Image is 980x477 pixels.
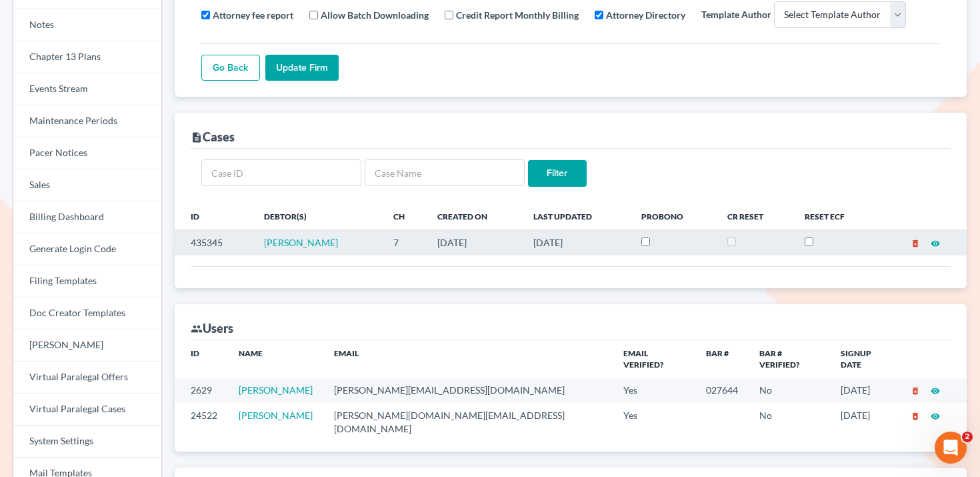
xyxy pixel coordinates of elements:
[191,323,203,335] i: group
[962,432,973,442] span: 2
[523,230,631,256] td: [DATE]
[613,403,695,441] td: Yes
[13,362,161,394] a: Virtual Paralegal Offers
[911,239,920,248] i: delete_forever
[631,203,716,229] th: ProBono
[749,403,830,441] td: No
[717,203,794,229] th: CR Reset
[695,340,749,378] th: Bar #
[213,8,293,22] label: Attorney fee report
[253,203,382,229] th: Debtor(s)
[606,8,685,22] label: Attorney Directory
[931,412,940,421] i: visibility
[365,159,525,186] input: Case Name
[911,386,920,396] i: delete_forever
[228,340,323,378] th: Name
[749,378,830,403] td: No
[13,426,161,458] a: System Settings
[175,340,228,378] th: ID
[13,330,161,362] a: [PERSON_NAME]
[323,403,613,441] td: [PERSON_NAME][DOMAIN_NAME][EMAIL_ADDRESS][DOMAIN_NAME]
[239,410,313,421] a: [PERSON_NAME]
[175,378,228,403] td: 2629
[695,378,749,403] td: 027644
[931,386,940,396] i: visibility
[175,230,254,256] td: 435345
[427,230,523,256] td: [DATE]
[13,9,161,41] a: Notes
[911,237,920,248] a: delete_forever
[13,298,161,330] a: Doc Creator Templates
[613,340,695,378] th: Email Verified?
[911,384,920,396] a: delete_forever
[528,160,587,187] input: Filter
[523,203,631,229] th: Last Updated
[13,169,161,201] a: Sales
[323,378,613,403] td: [PERSON_NAME][EMAIL_ADDRESS][DOMAIN_NAME]
[175,203,254,229] th: ID
[13,394,161,426] a: Virtual Paralegal Cases
[13,41,161,73] a: Chapter 13 Plans
[265,55,339,81] input: Update Firm
[13,105,161,137] a: Maintenance Periods
[427,203,523,229] th: Created On
[191,129,235,145] div: Cases
[794,203,877,229] th: Reset ECF
[13,266,161,298] a: Filing Templates
[321,8,429,22] label: Allow Batch Downloading
[383,203,427,229] th: Ch
[191,320,233,336] div: Users
[931,237,940,248] a: visibility
[931,239,940,248] i: visibility
[383,230,427,256] td: 7
[13,137,161,169] a: Pacer Notices
[613,378,695,403] td: Yes
[911,412,920,421] i: delete_forever
[239,384,313,396] a: [PERSON_NAME]
[201,159,361,186] input: Case ID
[701,7,771,21] label: Template Author
[201,55,260,81] a: Go Back
[830,403,900,441] td: [DATE]
[749,340,830,378] th: Bar # Verified?
[264,237,338,248] a: [PERSON_NAME]
[830,378,900,403] td: [DATE]
[935,432,967,464] iframe: Intercom live chat
[191,131,203,143] i: description
[323,340,613,378] th: Email
[830,340,900,378] th: Signup Date
[13,73,161,105] a: Events Stream
[13,201,161,233] a: Billing Dashboard
[911,410,920,421] a: delete_forever
[456,8,579,22] label: Credit Report Monthly Billing
[931,410,940,421] a: visibility
[13,233,161,266] a: Generate Login Code
[931,384,940,396] a: visibility
[175,403,228,441] td: 24522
